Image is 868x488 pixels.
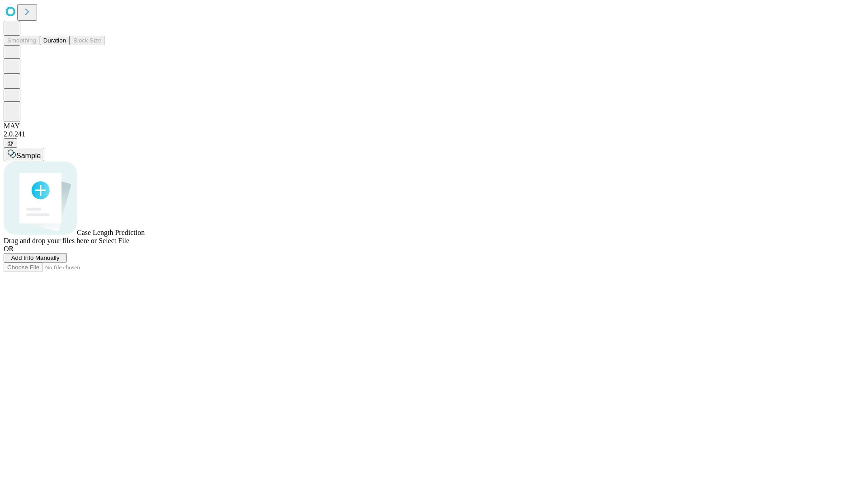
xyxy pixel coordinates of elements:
[11,254,60,261] span: Add Info Manually
[99,237,129,244] span: Select File
[40,36,70,45] button: Duration
[7,140,14,146] span: @
[70,36,105,45] button: Block Size
[4,138,17,148] button: @
[4,245,14,253] span: OR
[4,130,864,138] div: 2.0.241
[4,253,67,263] button: Add Info Manually
[16,152,41,160] span: Sample
[4,237,97,244] span: Drag and drop your files here or
[4,148,44,161] button: Sample
[4,36,40,45] button: Smoothing
[77,229,145,236] span: Case Length Prediction
[4,122,864,130] div: MAY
